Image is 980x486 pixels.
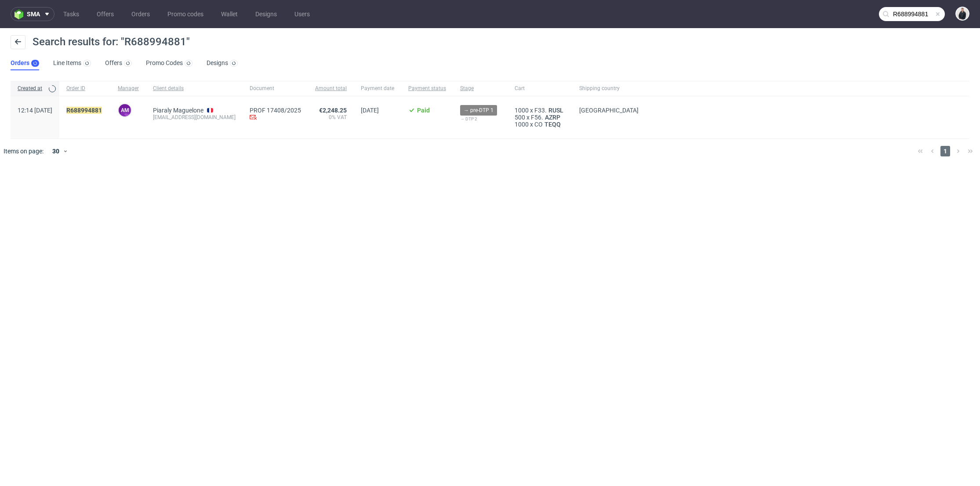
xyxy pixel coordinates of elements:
[315,114,347,121] span: 0% VAT
[319,107,347,114] span: €2,248.25
[515,121,529,128] span: 1000
[66,85,104,92] span: Order ID
[15,9,27,19] img: logo
[126,7,155,21] a: Orders
[289,7,315,21] a: Users
[216,7,243,21] a: Wallet
[956,7,969,20] img: Adrian Margula
[47,145,63,157] div: 30
[250,7,282,21] a: Designs
[515,107,565,114] div: x
[515,114,565,121] div: x
[543,121,563,128] a: TEQQ
[464,106,494,114] span: → pre-DTP 1
[515,85,565,92] span: Cart
[4,147,44,156] span: Items on page:
[11,56,39,70] a: Orders
[579,85,639,92] span: Shipping country
[534,107,547,114] span: F33.
[579,107,639,114] span: [GEOGRAPHIC_DATA]
[534,121,543,128] span: CO
[162,7,209,21] a: Promo codes
[153,107,203,114] a: Piaraly Maguelone
[18,85,45,92] span: Created at
[105,56,132,70] a: Offers
[33,36,190,48] span: Search results for: "R688994881"
[460,85,501,92] span: Stage
[66,107,102,114] mark: R688994881
[543,114,562,121] a: AZRP
[11,7,54,21] button: sma
[153,85,236,92] span: Client details
[153,114,236,121] div: [EMAIL_ADDRESS][DOMAIN_NAME]
[27,11,40,17] span: sma
[547,107,565,114] a: RUSL
[531,114,543,121] span: F56.
[18,107,52,114] span: 12:14 [DATE]
[460,116,501,123] div: → DTP 2
[207,56,238,70] a: Designs
[361,107,379,114] span: [DATE]
[417,107,430,114] span: Paid
[58,7,84,21] a: Tasks
[53,56,91,70] a: Line Items
[250,85,301,92] span: Document
[515,114,525,121] span: 500
[250,107,301,114] a: PROF 17408/2025
[515,107,529,114] span: 1000
[118,85,139,92] span: Manager
[315,85,347,92] span: Amount total
[119,104,131,116] figcaption: AM
[146,56,192,70] a: Promo Codes
[940,146,950,156] span: 1
[515,121,565,128] div: x
[91,7,119,21] a: Offers
[361,85,394,92] span: Payment date
[66,107,104,114] a: R688994881
[408,85,446,92] span: Payment status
